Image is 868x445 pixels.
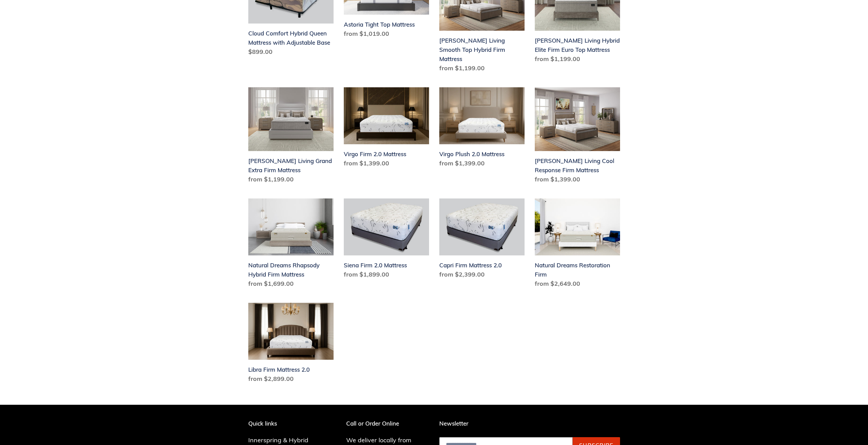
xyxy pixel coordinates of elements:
[535,198,620,291] a: Natural Dreams Restoration Firm
[439,87,525,170] a: Virgo Plush 2.0 Mattress
[439,198,525,282] a: Capri Firm Mattress 2.0
[248,436,308,444] a: Innerspring & Hybrid
[248,87,334,187] a: Scott Living Grand Extra Firm Mattress
[248,198,334,291] a: Natural Dreams Rhapsody Hybrid Firm Mattress
[344,198,429,282] a: Siena Firm 2.0 Mattress
[535,87,620,187] a: Scott Living Cool Response Firm Mattress
[439,420,620,427] p: Newsletter
[344,87,429,170] a: Virgo Firm 2.0 Mattress
[248,420,319,427] p: Quick links
[248,303,334,386] a: Libra Firm Mattress 2.0
[346,420,429,427] p: Call or Order Online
